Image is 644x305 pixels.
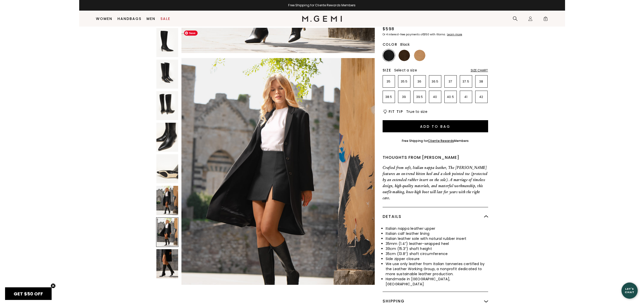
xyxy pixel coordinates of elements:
[445,80,456,84] p: 37
[156,28,178,57] img: The Tina
[386,236,488,241] li: Italian leather sole with natural rubber insert
[51,283,56,288] button: Close teaser
[156,123,178,152] img: The Tina
[386,261,488,276] li: We use only leather from Italian tanneries certified by the Leather Working Group, a nonprofit de...
[386,226,488,231] li: Italian nappa leather upper
[445,95,456,99] p: 40.5
[383,120,488,132] button: Add to Bag
[399,50,410,61] img: Chocolate
[423,33,429,36] klarna-placement-style-amount: $150
[79,3,565,7] div: Free Shipping for Cliente Rewards Members
[543,17,548,22] span: 0
[460,95,472,99] p: 41
[394,68,417,73] span: Select a size
[389,110,403,114] h2: Fit Tip
[156,154,178,183] img: The Tina
[386,276,488,287] li: Handmade in [GEOGRAPHIC_DATA], [GEOGRAPHIC_DATA]
[156,91,178,120] img: The Tina
[471,68,488,72] div: Size Chart
[383,42,398,46] h2: Color
[386,241,488,246] li: 35mm (1.4”) leather-wrapped heel
[398,80,410,84] p: 35.5
[383,155,488,161] div: Thoughts from [PERSON_NAME]
[117,17,141,21] a: Handbags
[96,17,112,21] a: Women
[156,60,178,89] img: The Tina
[460,80,472,84] p: 37.5
[5,287,52,300] div: GET $50 OFFClose teaser
[386,231,488,236] li: Italian calf leather lining
[156,186,178,215] img: The Tina
[386,251,488,256] li: 35cm (13.8“) shaft circumference
[406,109,427,114] span: True to size
[386,256,488,261] li: Side zipper closure
[414,50,425,61] img: Biscuit
[430,33,446,36] klarna-placement-style-body: with Klarna
[621,287,638,294] div: Let's Chat
[475,80,487,84] p: 38
[383,80,395,84] p: 35
[402,139,469,143] div: Free Shipping for Members
[447,33,462,36] klarna-placement-style-cta: Learn more
[446,33,462,36] a: Learn more
[428,139,454,143] a: Cliente Rewards
[383,95,395,99] p: 38.5
[414,95,426,99] p: 39.5
[184,31,198,36] span: Save
[156,249,178,278] img: The Tina
[147,17,155,21] a: Men
[429,95,441,99] p: 40
[14,291,43,297] span: GET $50 OFF
[383,165,488,201] p: Crafted from soft, Italian nappa leather, The [PERSON_NAME] features an on-trend kitten heel and ...
[383,33,423,36] klarna-placement-style-body: Or 4 interest-free payments of
[398,95,410,99] p: 39
[383,50,394,61] img: Black
[400,42,410,47] span: Black
[429,80,441,84] p: 36.5
[383,26,394,32] div: $598
[386,246,488,251] li: 39cm (15.3”) shaft height
[160,17,170,21] a: Sale
[302,16,342,22] img: M.Gemi
[475,95,487,99] p: 42
[414,80,426,84] p: 36
[383,207,488,226] div: Details
[383,68,391,72] h2: Size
